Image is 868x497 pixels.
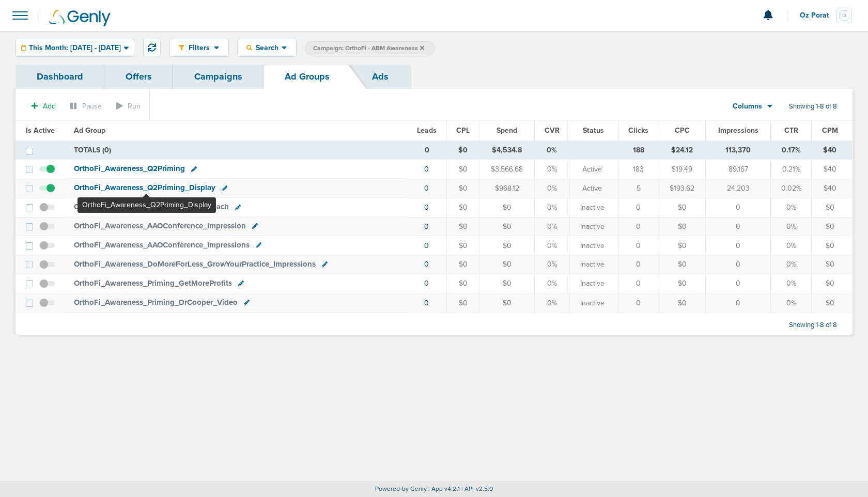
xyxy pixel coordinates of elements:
[49,10,111,26] img: Genly
[812,179,852,198] td: $40
[74,126,105,135] span: Ad Group
[535,293,569,313] td: 0%
[771,236,812,255] td: 0%
[705,179,771,198] td: 24,203
[479,236,535,255] td: $0
[771,255,812,274] td: 0%
[447,293,479,313] td: $0
[29,44,121,52] span: This Month: [DATE] - [DATE]
[705,160,771,179] td: 89,167
[580,298,605,308] span: Inactive
[479,198,535,217] td: $0
[424,279,429,288] a: 0
[659,217,705,236] td: $0
[479,179,535,198] td: $968.12
[812,198,852,217] td: $0
[618,141,659,160] td: 188
[447,255,479,274] td: $0
[74,298,238,307] span: OrthoFi_ Awareness_ Priming_ DrCooper_ Video
[812,141,852,160] td: $40
[659,236,705,255] td: $0
[535,217,569,236] td: 0%
[659,255,705,274] td: $0
[812,274,852,293] td: $0
[705,236,771,255] td: 0
[618,236,659,255] td: 0
[424,165,429,174] a: 0
[628,126,648,135] span: Clicks
[659,198,705,217] td: $0
[535,236,569,255] td: 0%
[74,240,250,250] span: OrthoFi_ Awareness_ AAOConference_ Impressions
[580,241,605,251] span: Inactive
[417,126,437,135] span: Leads
[771,160,812,179] td: 0.21%
[618,274,659,293] td: 0
[582,183,602,194] span: Active
[800,12,836,19] span: Oz Porat
[583,126,604,135] span: Status
[173,65,263,89] a: Campaigns
[74,183,215,192] span: OrthoFi_ Awareness_ Q2Priming_ Display
[16,65,104,89] a: Dashboard
[535,160,569,179] td: 0%
[545,126,560,135] span: CVR
[424,222,429,231] a: 0
[351,65,410,89] a: Ads
[659,274,705,293] td: $0
[789,102,837,111] span: Showing 1-8 of 8
[659,141,705,160] td: $24.12
[447,141,479,160] td: $0
[479,217,535,236] td: $0
[104,65,173,89] a: Offers
[580,203,605,213] span: Inactive
[789,321,837,330] span: Showing 1-8 of 8
[771,198,812,217] td: 0%
[535,198,569,217] td: 0%
[618,160,659,179] td: 183
[43,102,56,111] span: Add
[252,43,282,52] span: Search
[461,485,493,492] span: | API v2.5.0
[428,485,460,492] span: | App v4.2.1
[705,255,771,274] td: 0
[497,126,517,135] span: Spend
[659,179,705,198] td: $193.62
[456,126,470,135] span: CPL
[535,141,569,160] td: 0%
[771,217,812,236] td: 0%
[771,274,812,293] td: 0%
[424,299,429,307] a: 0
[675,126,690,135] span: CPC
[580,278,605,289] span: Inactive
[263,65,351,89] a: Ad Groups
[580,259,605,270] span: Inactive
[812,293,852,313] td: $0
[733,101,762,112] span: Columns
[618,198,659,217] td: 0
[479,255,535,274] td: $0
[424,203,429,212] a: 0
[705,274,771,293] td: 0
[447,217,479,236] td: $0
[659,293,705,313] td: $0
[479,274,535,293] td: $0
[618,255,659,274] td: 0
[812,255,852,274] td: $0
[424,184,429,193] a: 0
[718,126,758,135] span: Impressions
[74,202,229,211] span: OrthoFi_ Awareness_ AAOConference_ Reach
[812,160,852,179] td: $40
[784,126,798,135] span: CTR
[618,217,659,236] td: 0
[618,293,659,313] td: 0
[424,260,429,269] a: 0
[812,236,852,255] td: $0
[447,274,479,293] td: $0
[705,141,771,160] td: 113,370
[74,259,316,269] span: OrthoFi_ Awareness_ DoMoreForLess_ GrowYourPractice_ Impressions
[26,99,61,114] button: Add
[771,179,812,198] td: 0.02%
[535,179,569,198] td: 0%
[582,164,602,175] span: Active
